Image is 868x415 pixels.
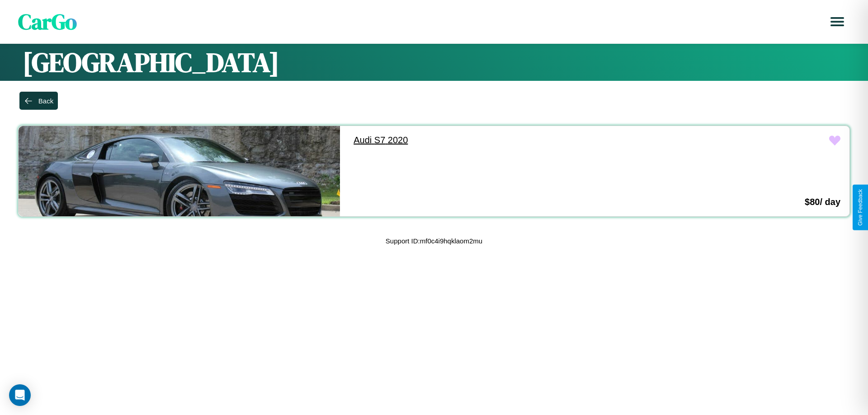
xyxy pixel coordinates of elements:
[825,9,850,34] button: Open menu
[344,126,666,154] a: Audi S7 2020
[23,44,845,81] h1: [GEOGRAPHIC_DATA]
[18,7,77,37] span: CarGo
[857,189,863,226] div: Give Feedback
[805,197,840,207] h3: $ 80 / day
[9,384,31,406] div: Open Intercom Messenger
[386,235,482,247] p: Support ID: mf0c4i9hqklaom2mu
[19,92,58,110] button: Back
[38,97,53,105] div: Back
